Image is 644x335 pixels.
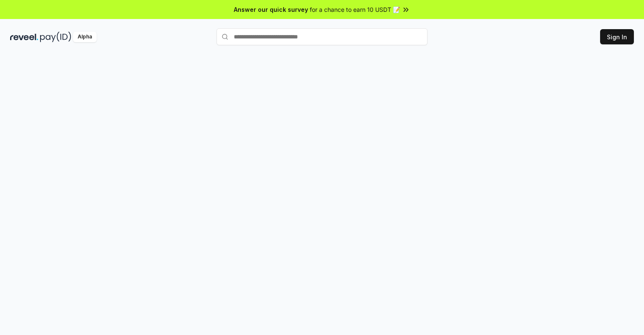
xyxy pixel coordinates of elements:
[234,5,308,14] span: Answer our quick survey
[73,32,97,42] div: Alpha
[600,29,634,44] button: Sign In
[10,32,38,42] img: reveel_dark
[40,32,71,42] img: pay_id
[310,5,400,14] span: for a chance to earn 10 USDT 📝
